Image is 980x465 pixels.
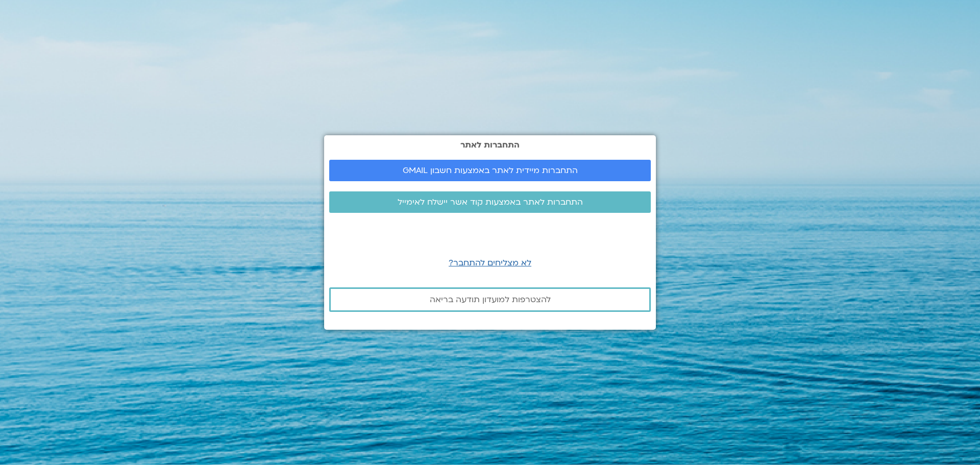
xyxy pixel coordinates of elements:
a: להצטרפות למועדון תודעה בריאה [329,287,651,312]
a: התחברות מיידית לאתר באמצעות חשבון GMAIL [329,160,651,181]
span: התחברות לאתר באמצעות קוד אשר יישלח לאימייל [398,198,583,207]
span: להצטרפות למועדון תודעה בריאה [430,295,551,304]
h2: התחברות לאתר [329,140,651,150]
span: התחברות מיידית לאתר באמצעות חשבון GMAIL [403,166,578,175]
a: לא מצליחים להתחבר? [449,257,531,268]
a: התחברות לאתר באמצעות קוד אשר יישלח לאימייל [329,191,651,213]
